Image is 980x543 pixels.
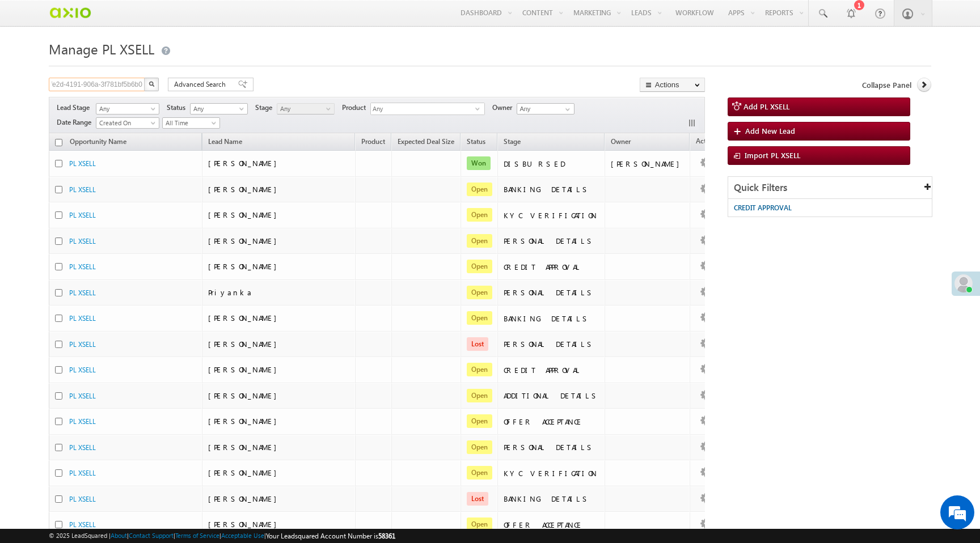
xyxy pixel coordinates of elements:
a: All Time [162,117,220,129]
span: [PERSON_NAME] [208,339,282,349]
a: PL XSELL [69,366,96,374]
span: Open [467,517,492,531]
span: CREDIT APPROVAL [734,203,792,212]
a: Expected Deal Size [392,135,460,150]
span: Owner [611,137,631,146]
span: [PERSON_NAME] [208,313,282,323]
a: PL XSELL [69,289,96,297]
div: PERSONAL DETAILS [504,339,599,349]
span: Open [467,208,492,222]
span: Add New Lead [745,126,795,135]
div: Any [370,103,485,115]
div: ADDITIONAL DETAILS [504,391,599,401]
div: BANKING DETAILS [504,313,599,324]
span: 58361 [378,532,395,540]
div: PERSONAL DETAILS [504,287,599,298]
div: KYC VERIFICATION [504,210,599,220]
span: Manage PL XSELL [49,40,154,58]
div: Chat with us now [59,60,191,74]
span: Date Range [57,117,96,128]
div: CREDIT APPROVAL [504,262,599,272]
a: Show All Items [559,104,573,115]
a: PL XSELL [69,392,96,400]
a: About [111,532,127,539]
span: Import PL XSELL [745,150,800,160]
span: Opportunity Name [70,137,126,146]
span: Won [467,156,491,170]
span: Actions [690,135,724,150]
span: Product [361,137,385,146]
span: Lost [467,492,488,506]
div: OFFER ACCEPTANCE [504,417,599,427]
span: Open [467,389,492,402]
span: Your Leadsquared Account Number is [266,532,395,540]
span: Lead Stage [57,103,94,113]
input: Check all records [55,139,62,146]
span: Open [467,440,492,454]
span: [PERSON_NAME] [208,236,282,245]
span: Open [467,183,492,196]
a: PL XSELL [69,495,96,503]
span: Any [371,103,475,116]
span: Stage [504,137,521,146]
a: Created On [96,117,159,129]
span: Collapse Panel [862,80,911,90]
a: Status [461,135,491,150]
span: Any [96,104,155,114]
span: Lost [467,337,488,351]
span: [PERSON_NAME] [208,210,282,219]
span: Product [342,103,370,113]
a: Terms of Service [175,532,219,539]
a: PL XSELL [69,185,96,194]
span: Open [467,234,492,248]
a: PL XSELL [69,211,96,219]
span: [PERSON_NAME] [208,519,282,529]
a: PL XSELL [69,469,96,477]
span: Open [467,286,492,299]
span: [PERSON_NAME] [208,442,282,452]
a: PL XSELL [69,520,96,529]
span: [PERSON_NAME] [208,468,282,477]
span: © 2025 LeadSquared | | | | | [49,531,395,541]
div: OFFER ACCEPTANCE [504,520,599,530]
span: Any [277,104,331,114]
div: PERSONAL DETAILS [504,236,599,246]
span: Open [467,414,492,428]
span: [PERSON_NAME] [208,158,282,168]
a: Any [96,103,159,114]
span: [PERSON_NAME] [208,494,282,503]
span: select [475,106,484,111]
a: PL XSELL [69,159,96,168]
a: PL XSELL [69,262,96,271]
a: Any [190,103,248,114]
a: Contact Support [129,532,174,539]
div: CREDIT APPROVAL [504,365,599,375]
span: Open [467,260,492,273]
a: Acceptable Use [221,532,264,539]
div: Quick Filters [728,177,932,199]
span: Lead Name [202,135,248,150]
span: [PERSON_NAME] [208,391,282,400]
a: PL XSELL [69,417,96,426]
span: All Time [163,118,217,128]
span: [PERSON_NAME] [208,261,282,271]
a: PL XSELL [69,314,96,323]
div: DISBURSED [504,159,599,169]
div: PERSONAL DETAILS [504,442,599,452]
span: Owner [492,103,517,113]
span: Status [167,103,190,113]
span: Open [467,311,492,325]
button: Actions [640,78,705,92]
div: BANKING DETAILS [504,494,599,504]
span: Priyanka [208,287,253,297]
span: [PERSON_NAME] [208,416,282,426]
input: Type to Search [517,103,575,114]
a: Opportunity Name [64,135,132,150]
img: Search [149,81,154,87]
img: Custom Logo [49,3,91,23]
span: Expected Deal Size [398,137,454,146]
a: PL XSELL [69,340,96,349]
span: Created On [96,118,155,128]
a: Stage [498,135,526,150]
span: Stage [255,103,277,113]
